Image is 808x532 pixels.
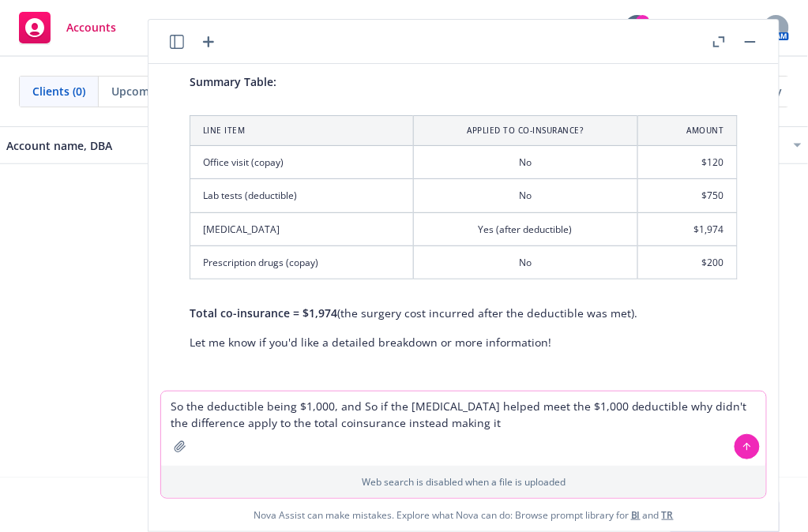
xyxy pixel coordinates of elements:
[413,179,637,212] td: No
[637,146,737,179] td: $120
[190,245,414,279] td: Prescription drugs (copay)
[32,83,85,99] span: Clients (0)
[637,179,737,212] td: $750
[413,146,637,179] td: No
[637,245,737,279] td: $200
[190,146,414,179] td: Office visit (copay)
[637,212,737,245] td: $1,974
[190,305,337,320] span: Total co-insurance = $1,974
[190,305,738,321] p: (the surgery cost incurred after the deductible was met).
[190,334,738,350] p: Let me know if you'd like a detailed breakdown or more information!
[66,21,116,34] span: Accounts
[413,116,637,146] th: Applied to Co-insurance?
[155,499,772,531] span: Nova Assist can make mistakes. Explore what Nova can do: Browse prompt library for and
[691,12,723,43] a: Search
[636,15,650,29] div: 3
[631,508,641,522] a: BI
[727,12,759,43] a: Switch app
[171,475,757,489] p: Web search is disabled when a file is uploaded
[6,137,138,154] div: Account name, DBA
[655,12,686,43] a: Report a Bug
[13,6,122,50] a: Accounts
[413,212,637,245] td: Yes (after deductible)
[111,83,233,99] span: Upcoming renewals (0)
[190,74,276,89] span: Summary Table:
[413,245,637,279] td: No
[637,116,737,146] th: Amount
[190,212,414,245] td: [MEDICAL_DATA]
[662,508,674,522] a: TR
[190,116,414,146] th: Line Item
[190,179,414,212] td: Lab tests (deductible)
[161,392,766,466] textarea: So the deductible being $1,000, and So if the [MEDICAL_DATA] helped meet the $1,000 deductible wh...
